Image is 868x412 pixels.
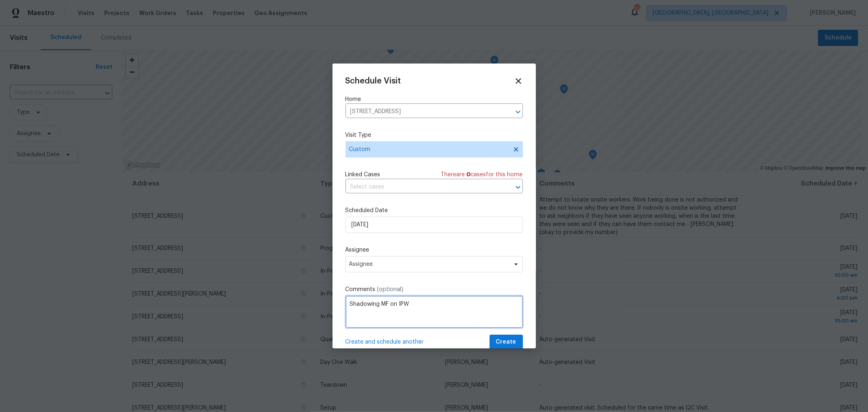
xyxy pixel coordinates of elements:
span: 0 [467,172,471,178]
label: Home [345,95,523,103]
span: Create and schedule another [345,338,424,346]
span: There are case s for this home [441,171,523,179]
span: Linked Cases [345,171,380,179]
span: Schedule Visit [345,77,401,85]
input: Select cases [345,181,500,193]
button: Open [512,182,524,193]
span: Close [514,77,523,85]
label: Visit Type [345,131,523,139]
input: Enter in an address [345,105,500,118]
label: Assignee [345,246,523,254]
span: (optional) [377,287,404,292]
label: Comments [345,285,523,294]
input: M/D/YYYY [345,217,523,233]
span: Assignee [349,261,509,267]
button: Create [490,335,523,350]
textarea: Shadowing MF on IPW [345,296,523,328]
span: Custom [349,145,507,153]
label: Scheduled Date [345,206,523,215]
button: Open [512,106,524,118]
span: Create [496,337,516,347]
